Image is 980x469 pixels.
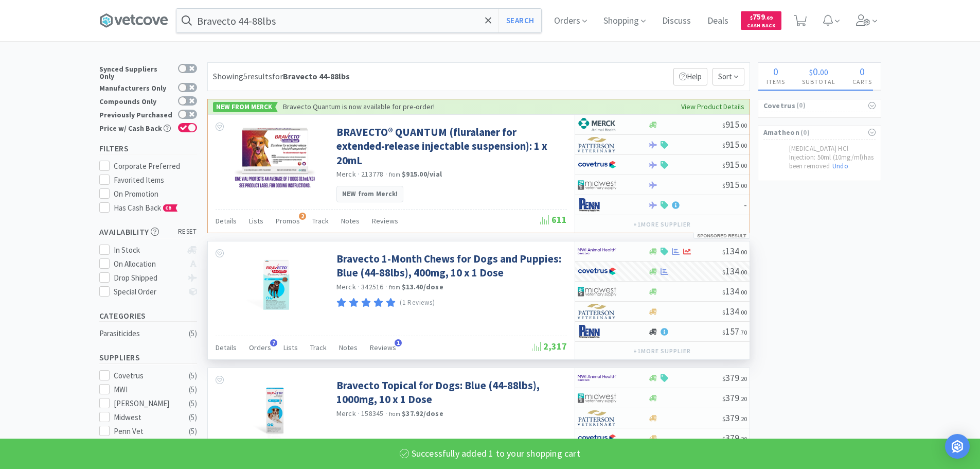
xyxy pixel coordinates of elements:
span: 759 [750,12,773,22]
span: $ [722,435,725,443]
span: 213778 [361,169,384,179]
img: 4dd14cff54a648ac9e977f0c5da9bc2e_5.png [578,390,616,406]
div: Previously Purchased [99,110,173,118]
div: Special Order [114,286,182,298]
div: MWI [114,384,177,396]
img: 4dd14cff54a648ac9e977f0c5da9bc2e_5.png [578,284,616,299]
button: Search [498,9,541,32]
span: $ [722,395,725,403]
a: Bravecto 1-Month Chews for Dogs and Puppies: Blue (44-88lbs), 400mg, 10 x 1 Dose [336,252,564,280]
a: Merck [336,169,356,179]
input: Search by item, sku, manufacturer, ingredient, size... [176,9,541,32]
span: . 00 [739,162,747,169]
span: CB [164,205,174,211]
span: · [358,282,360,291]
span: Lists [249,216,263,225]
span: . 69 [765,14,773,21]
img: 77fca1acd8b6420a9015268ca798ef17_1.png [578,157,616,172]
div: Synced Suppliers Only [99,64,173,80]
span: $ [722,375,725,383]
span: 00 [820,67,828,77]
span: . 00 [739,182,747,189]
div: ( 5 ) [189,370,197,382]
h5: Availability [99,226,197,238]
span: Covetrus [763,100,795,111]
img: e1133ece90fa4a959c5ae41b0808c578_9.png [578,197,616,213]
span: $ [722,121,725,129]
span: $ [809,67,813,77]
strong: $13.40 / dose [402,282,443,291]
span: . 20 [739,395,747,403]
div: Sponsored Result [693,233,750,239]
span: 0 [860,65,865,78]
span: $ [722,142,725,149]
span: Lists [283,343,298,352]
img: 4dd14cff54a648ac9e977f0c5da9bc2e_5.png [578,177,616,193]
span: Orders [249,343,271,352]
strong: NEW from Merck! [342,189,398,198]
span: 1 [395,339,402,346]
span: 915 [722,159,747,170]
img: f6b2451649754179b5b4e0c70c3f7cb0_2.png [578,244,616,259]
a: Discuss [658,16,695,26]
div: On Promotion [114,188,197,200]
span: Notes [339,343,358,352]
button: +1more supplier [628,344,696,358]
a: BRAVECTO® QUANTUM (fluralaner for extended-release injectable suspension): 1 x 20mL [336,125,564,167]
span: $ [722,268,725,276]
img: f5e969b455434c6296c6d81ef179fa71_3.png [578,137,616,152]
span: from [389,284,400,291]
span: 2,317 [532,340,567,352]
span: 134 [722,305,747,317]
span: Amatheon [763,127,799,138]
a: Merck [336,409,356,418]
span: Notes [341,216,360,225]
span: $ [722,415,725,423]
span: Has Cash Back [114,203,178,213]
span: 379 [722,372,747,384]
span: 915 [722,179,747,190]
div: Favorited Items [114,174,197,186]
strong: $915.00 / vial [402,169,442,179]
h5: Filters [99,143,197,154]
div: Compounds Only [99,96,173,105]
span: 0 [773,65,778,78]
h4: Subtotal [794,77,844,86]
span: 915 [722,118,747,130]
img: e1133ece90fa4a959c5ae41b0808c578_9.png [578,324,616,339]
h4: Carts [844,77,881,86]
span: Track [310,343,327,352]
span: · [358,409,360,418]
span: 157 [722,325,747,337]
span: 158345 [361,409,384,418]
div: [PERSON_NAME] [114,397,177,410]
div: Corporate Preferred [114,160,197,172]
span: . 20 [739,375,747,383]
h4: Items [758,77,794,86]
div: ( 5 ) [189,327,197,340]
a: Bravecto Topical for Dogs: Blue (44-88lbs), 1000mg, 10 x 1 Dose [336,378,564,407]
span: from [389,410,400,418]
span: New from Merck [213,102,275,112]
span: 2 [299,213,306,220]
span: . 00 [739,142,747,149]
span: . 00 [739,121,747,129]
span: ( 0 ) [795,100,866,111]
img: ed3ac1a8e1b049cfab8ddfd2d2ed77cb_397184.png [251,378,298,445]
span: 379 [722,392,747,404]
div: Open Intercom Messenger [945,434,970,459]
img: 77fca1acd8b6420a9015268ca798ef17_1.png [578,264,616,279]
div: Showing 5 results [213,70,350,83]
div: [MEDICAL_DATA] HCl Injection: 50ml (10mg/ml) has been removed [758,145,881,181]
div: Manufacturers Only [99,83,173,92]
div: Covetrus [114,370,177,382]
span: 342516 [361,282,384,291]
span: . 00 [739,248,747,256]
strong: $37.92 / dose [402,409,443,418]
span: 0 [813,65,818,78]
a: Deals [703,16,733,26]
img: 6d7abf38e3b8462597f4a2f88dede81e_176.png [578,117,616,132]
p: (1 Reviews) [400,298,435,308]
p: Help [673,68,707,85]
div: ( 5 ) [189,425,197,438]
